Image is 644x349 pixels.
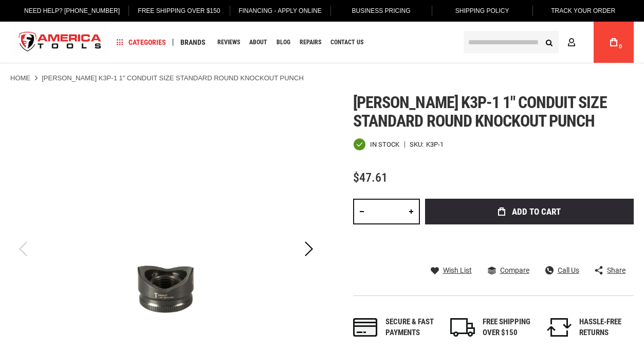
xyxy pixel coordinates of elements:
a: Call Us [545,266,579,275]
span: [PERSON_NAME] k3p-1 1" conduit size standard round knockout punch [353,93,606,131]
a: Home [10,74,30,83]
span: Compare [500,267,529,274]
span: 0 [619,44,622,49]
a: Brands [176,36,210,49]
span: Contact Us [330,39,363,45]
span: In stock [370,141,399,148]
a: store logo [10,23,110,62]
a: Categories [112,36,171,49]
strong: SKU [410,141,426,148]
span: Shipping Policy [455,7,509,14]
button: Search [539,32,559,52]
span: Share [607,267,625,274]
button: Add to Cart [425,199,634,224]
a: Reviews [213,36,245,49]
span: Repairs [300,39,321,45]
iframe: Secure express checkout frame [423,228,636,257]
span: Brands [180,39,206,46]
span: Blog [277,39,290,45]
div: Secure & fast payments [385,317,440,339]
a: 0 [604,22,623,63]
span: Wish List [443,267,472,274]
img: America Tools [10,23,110,62]
img: returns [547,318,572,337]
a: About [245,36,272,49]
span: $47.61 [353,170,388,185]
a: Repairs [295,36,326,49]
div: K3P-1 [426,141,444,148]
span: Categories [117,39,166,46]
strong: [PERSON_NAME] K3P-1 1" CONDUIT SIZE STANDARD ROUND KNOCKOUT PUNCH [42,74,304,82]
span: Reviews [217,39,240,45]
span: Call Us [558,267,579,274]
div: Availability [353,138,399,151]
a: Wish List [431,266,472,275]
div: HASSLE-FREE RETURNS [579,317,634,339]
div: FREE SHIPPING OVER $150 [483,317,537,339]
a: Compare [488,266,529,275]
a: Contact Us [326,36,368,49]
img: payments [353,318,378,337]
span: About [249,39,267,45]
span: Add to Cart [512,207,561,216]
img: shipping [450,318,475,337]
a: Blog [272,36,295,49]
